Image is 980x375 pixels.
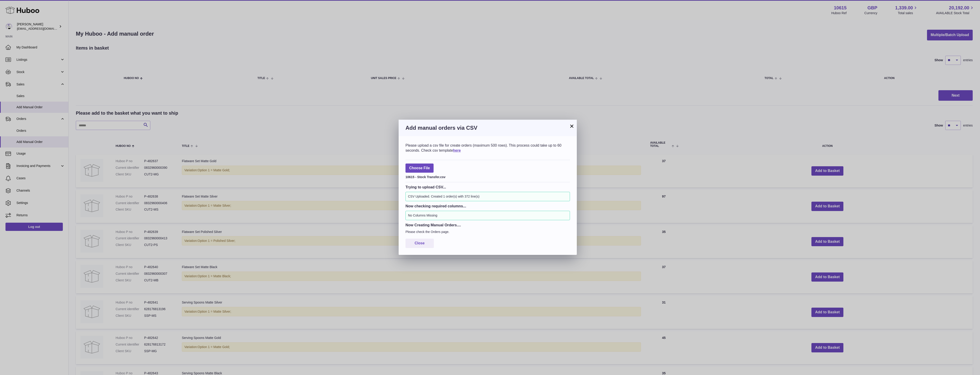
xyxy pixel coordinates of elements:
span: Close [415,241,425,245]
div: No Columns Missing [405,211,570,220]
h3: Now Creating Manual Orders.... [405,222,570,227]
h3: Trying to upload CSV... [405,185,570,190]
div: Please upload a csv file for create orders (maximum 500 rows). This process could take up to 60 s... [405,143,570,153]
h3: Add manual orders via CSV [405,124,570,132]
span: Choose File [405,164,434,173]
button: Close [405,239,434,248]
h3: Now checking required columns... [405,203,570,209]
div: 10615 - Stock Transfer.csv [405,174,570,179]
p: Please check the Orders page. [405,230,570,234]
button: × [569,123,575,129]
a: here [453,148,461,152]
div: CSV Uploaded. Created 1 order(s) with 372 line(s) [405,192,570,201]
